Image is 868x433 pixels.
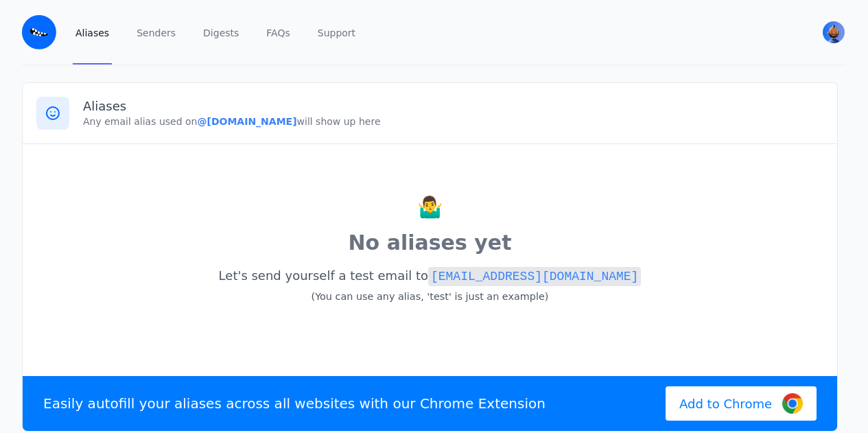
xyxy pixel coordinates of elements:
[782,393,803,414] img: Google Chrome Logo
[83,98,823,115] h3: Aliases
[428,267,641,286] code: [EMAIL_ADDRESS][DOMAIN_NAME]
[823,21,845,43] img: Roushan Gupta's Avatar
[36,228,823,258] p: No aliases yet
[36,264,823,309] p: Let's send yourself a test email to
[22,15,56,49] img: Email Monster
[312,291,549,302] small: (You can use any alias, 'test' is just an example)
[679,395,772,413] span: Add to Chrome
[83,115,823,128] p: Any email alias used on will show up here
[428,268,641,283] a: [EMAIL_ADDRESS][DOMAIN_NAME]
[821,20,846,45] button: User menu
[666,386,817,421] a: Add to Chrome
[197,116,296,127] b: @[DOMAIN_NAME]
[43,394,546,413] p: Easily autofill your aliases across all websites with our Chrome Extension
[36,192,823,222] p: 🤷‍♂️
